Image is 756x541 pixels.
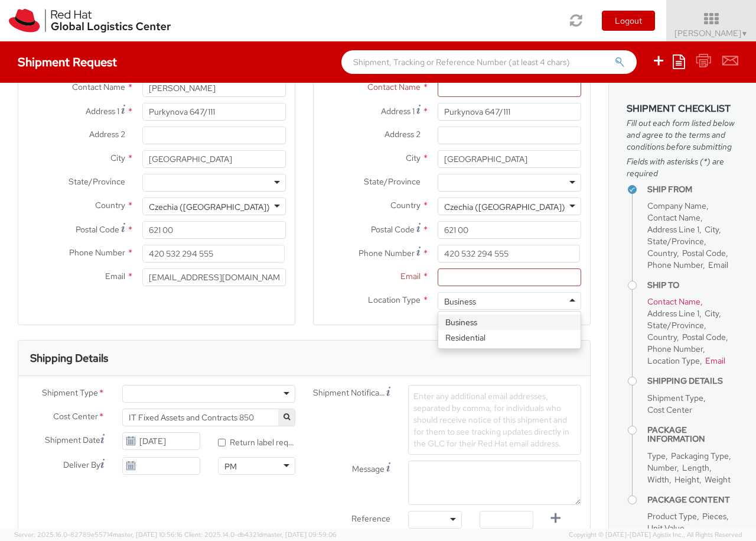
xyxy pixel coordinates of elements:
[647,511,697,521] span: Product Type
[110,153,125,163] span: City
[647,212,700,223] span: Contact Name
[367,82,421,92] span: Contact Name
[384,129,421,140] span: Address 2
[76,224,119,235] span: Postal Code
[352,464,384,474] span: Message
[627,156,738,179] span: Fields with asterisks (*) are required
[149,201,270,213] div: Czechia ([GEOGRAPHIC_DATA])
[184,530,337,539] span: Client: 2025.14.0-db4321d
[647,393,703,403] span: Shipment Type
[647,332,677,342] span: Country
[647,377,738,385] h4: Shipping Details
[647,248,677,258] span: Country
[122,409,295,426] span: IT Fixed Assets and Contracts 850
[647,404,692,415] span: Cost Center
[313,387,386,399] span: Shipment Notification
[371,224,415,235] span: Postal Code
[702,511,726,521] span: Pieces
[647,451,666,461] span: Type
[708,260,728,270] span: Email
[647,185,738,194] h4: Ship From
[682,462,709,473] span: Length
[647,260,703,270] span: Phone Number
[705,474,731,485] span: Weight
[438,315,581,330] div: Business
[69,247,125,258] span: Phone Number
[95,200,125,210] span: Country
[705,355,725,366] span: Email
[444,296,476,307] div: Business
[674,28,748,38] span: [PERSON_NAME]
[647,308,699,319] span: Address Line 1
[627,117,738,153] span: Fill out each form listed below and agree to the terms and conditions before submitting
[18,56,117,69] h4: Shipment Request
[647,355,700,366] span: Location Type
[218,439,226,446] input: Return label required
[364,176,421,187] span: State/Province
[9,9,171,33] img: rh-logistics-00dfa346123c4ec078e1.svg
[218,435,295,448] label: Return label required
[647,224,699,235] span: Address Line 1
[406,153,421,163] span: City
[341,50,637,74] input: Shipment, Tracking or Reference Number (at least 4 chars)
[224,461,237,472] div: PM
[30,352,108,364] h3: Shipping Details
[569,530,742,540] span: Copyright © [DATE]-[DATE] Agistix Inc., All Rights Reserved
[262,530,337,539] span: master, [DATE] 09:59:06
[682,332,726,342] span: Postal Code
[381,106,415,116] span: Address 1
[741,29,748,38] span: ▼
[647,281,738,290] h4: Ship To
[63,459,100,471] span: Deliver By
[53,410,98,424] span: Cost Center
[42,387,98,400] span: Shipment Type
[627,103,738,114] h3: Shipment Checklist
[602,11,655,31] button: Logout
[705,224,719,235] span: City
[400,271,421,281] span: Email
[351,513,390,524] span: Reference
[705,308,719,319] span: City
[390,200,421,210] span: Country
[674,474,699,485] span: Height
[647,474,669,485] span: Width
[647,495,738,504] h4: Package Content
[368,294,421,305] span: Location Type
[438,330,581,345] div: Residential
[105,271,125,281] span: Email
[129,412,289,423] span: IT Fixed Assets and Contracts 850
[647,200,706,211] span: Company Name
[113,530,183,539] span: master, [DATE] 10:56:16
[14,530,183,539] span: Server: 2025.16.0-82789e55714
[72,82,125,92] span: Contact Name
[647,462,677,473] span: Number
[682,248,726,258] span: Postal Code
[647,426,738,444] h4: Package Information
[647,236,704,247] span: State/Province
[86,106,119,116] span: Address 1
[444,201,565,213] div: Czechia ([GEOGRAPHIC_DATA])
[359,248,415,258] span: Phone Number
[89,129,125,140] span: Address 2
[45,434,100,446] span: Shipment Date
[69,176,125,187] span: State/Province
[647,523,685,533] span: Unit Value
[647,344,703,354] span: Phone Number
[413,391,569,449] span: Enter any additional email addresses, separated by comma, for individuals who should receive noti...
[647,320,704,331] span: State/Province
[647,296,700,307] span: Contact Name
[671,451,729,461] span: Packaging Type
